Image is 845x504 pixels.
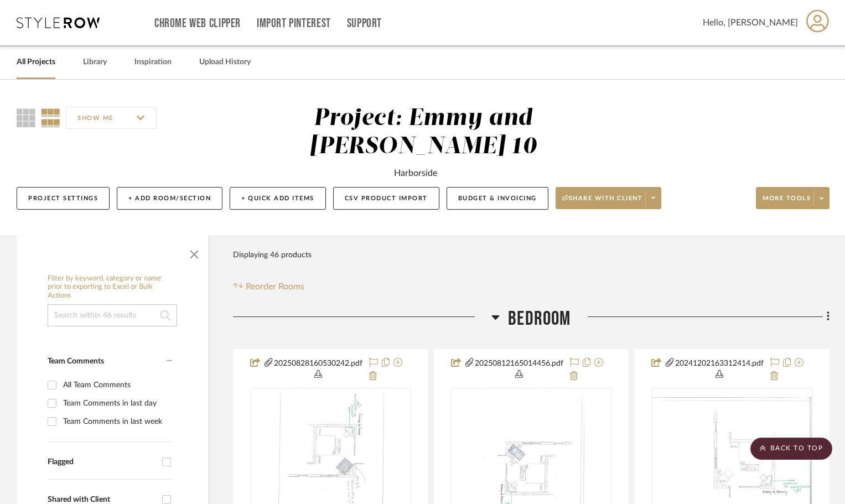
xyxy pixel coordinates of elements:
span: Reorder Rooms [246,280,304,293]
div: Displaying 46 products [233,244,312,266]
a: Chrome Web Clipper [154,19,241,28]
a: All Projects [17,55,55,70]
scroll-to-top-button: BACK TO TOP [750,438,832,460]
button: CSV Product Import [333,187,439,210]
span: More tools [763,194,811,211]
div: All Team Comments [63,376,169,394]
h6: Filter by keyword, category or name prior to exporting to Excel or Bulk Actions [48,274,177,300]
button: + Quick Add Items [230,187,326,210]
a: Import Pinterest [257,19,331,28]
div: Harborside [394,167,437,180]
div: Flagged [48,458,157,467]
a: Library [83,55,107,70]
button: 20250812165014456.pdf [475,356,563,383]
div: Project: Emmy and [PERSON_NAME] 10 [309,107,536,158]
span: Hello, [PERSON_NAME] [703,16,798,29]
div: Team Comments in last week [63,413,169,430]
button: Close [183,241,205,263]
button: Reorder Rooms [233,280,304,293]
button: More tools [756,187,830,209]
span: Share with client [562,194,643,211]
a: Inspiration [134,55,172,70]
input: Search within 46 results [48,304,177,326]
a: Upload History [199,55,251,70]
div: Team Comments in last day [63,394,169,412]
button: Project Settings [17,187,110,210]
button: Share with client [556,187,662,209]
span: Team Comments [48,357,104,365]
button: 20241202163312414.pdf [675,356,764,383]
button: Budget & Invoicing [447,187,548,210]
a: Support [347,19,382,28]
button: + Add Room/Section [117,187,222,210]
span: Bedroom [508,307,571,331]
button: 20250828160530242.pdf [274,356,362,383]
